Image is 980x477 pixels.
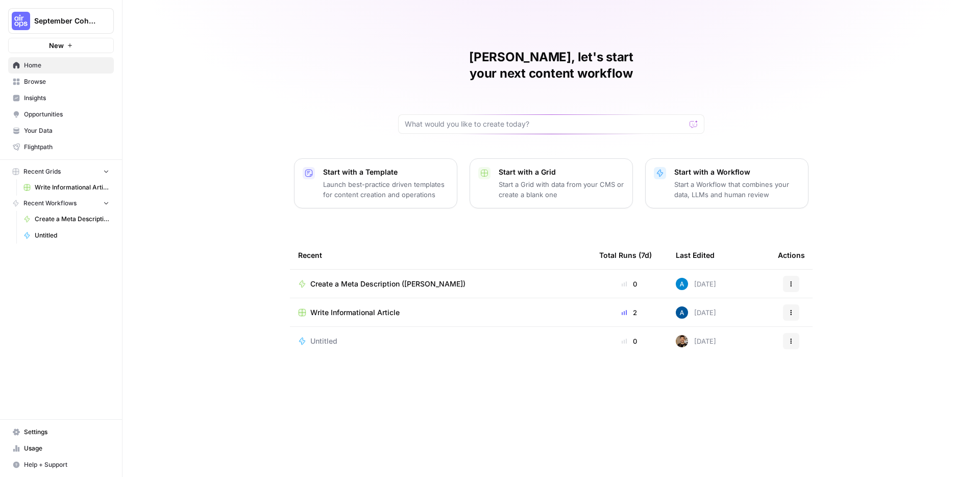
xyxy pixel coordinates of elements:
[778,241,805,269] div: Actions
[8,196,114,211] button: Recent Workflows
[35,183,109,192] span: Write Informational Article
[676,306,716,319] div: [DATE]
[298,307,583,318] a: Write Informational Article
[676,335,688,347] img: 36rz0nf6lyfqsoxlb67712aiq2cf
[599,336,659,346] div: 0
[35,231,109,240] span: Untitled
[8,38,114,53] button: New
[676,241,715,269] div: Last Edited
[298,241,583,269] div: Recent
[294,158,457,208] button: Start with a TemplateLaunch best-practice driven templates for content creation and operations
[405,119,685,129] input: What would you like to create today?
[24,77,109,86] span: Browse
[298,336,583,346] a: Untitled
[24,142,109,152] span: Flightpath
[19,179,114,196] a: Write Informational Article
[24,444,109,453] span: Usage
[8,57,114,74] a: Home
[49,40,64,51] span: New
[8,8,114,34] button: Workspace: September Cohort
[24,126,109,135] span: Your Data
[298,279,583,289] a: Create a Meta Description ([PERSON_NAME])
[19,227,114,244] a: Untitled
[8,457,114,473] button: Help + Support
[676,278,688,290] img: o3cqybgnmipr355j8nz4zpq1mc6x
[674,179,800,200] p: Start a Workflow that combines your data, LLMs and human review
[19,211,114,227] a: Create a Meta Description ([PERSON_NAME])
[23,199,77,208] span: Recent Workflows
[24,427,109,437] span: Settings
[674,167,800,177] p: Start with a Workflow
[323,179,449,200] p: Launch best-practice driven templates for content creation and operations
[12,12,30,30] img: September Cohort Logo
[23,167,61,176] span: Recent Grids
[676,306,688,319] img: r14hsbufqv3t0k7vcxcnu0vbeixh
[8,90,114,106] a: Insights
[499,179,624,200] p: Start a Grid with data from your CMS or create a blank one
[8,440,114,457] a: Usage
[8,164,114,179] button: Recent Grids
[24,61,109,70] span: Home
[34,16,96,26] span: September Cohort
[599,241,652,269] div: Total Runs (7d)
[323,167,449,177] p: Start with a Template
[676,335,716,347] div: [DATE]
[35,214,109,224] span: Create a Meta Description ([PERSON_NAME])
[24,460,109,469] span: Help + Support
[645,158,808,208] button: Start with a WorkflowStart a Workflow that combines your data, LLMs and human review
[24,93,109,103] span: Insights
[8,106,114,123] a: Opportunities
[310,279,465,289] span: Create a Meta Description ([PERSON_NAME])
[310,307,400,318] span: Write Informational Article
[8,123,114,139] a: Your Data
[310,336,337,346] span: Untitled
[8,74,114,90] a: Browse
[8,424,114,440] a: Settings
[470,158,633,208] button: Start with a GridStart a Grid with data from your CMS or create a blank one
[599,307,659,318] div: 2
[8,139,114,155] a: Flightpath
[398,49,704,82] h1: [PERSON_NAME], let's start your next content workflow
[499,167,624,177] p: Start with a Grid
[24,110,109,119] span: Opportunities
[676,278,716,290] div: [DATE]
[599,279,659,289] div: 0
